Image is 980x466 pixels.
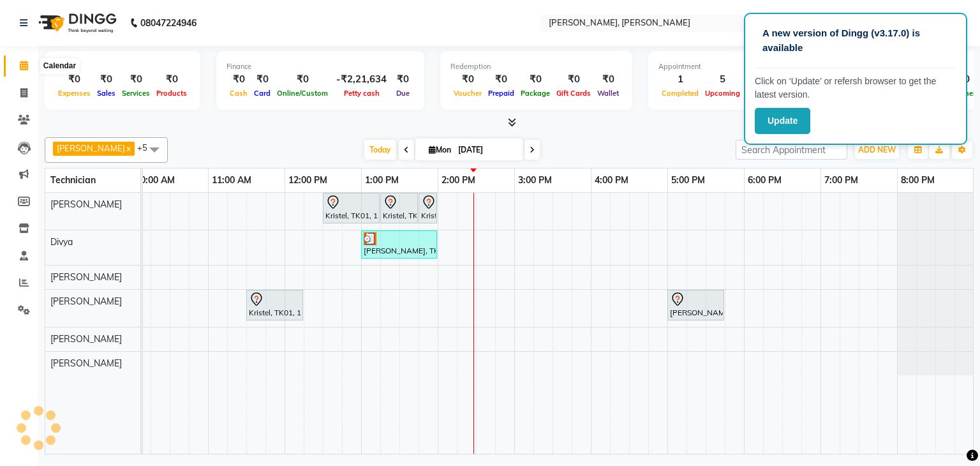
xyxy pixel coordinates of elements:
[40,59,79,74] div: Calendar
[362,232,436,257] div: [PERSON_NAME], TK03, 01:00 PM-02:00 PM, Permanent Nail Paint - French (Hand)
[364,140,396,160] span: Today
[50,333,122,345] span: [PERSON_NAME]
[119,89,153,98] span: Services
[50,296,122,307] span: [PERSON_NAME]
[209,171,255,190] a: 11:00 AM
[33,5,120,41] img: logo
[392,72,414,87] div: ₹0
[94,72,119,87] div: ₹0
[331,72,392,87] div: -₹2,21,634
[226,89,251,98] span: Cash
[821,171,861,190] a: 7:00 PM
[274,72,331,87] div: ₹0
[658,61,817,72] div: Appointment
[553,72,594,87] div: ₹0
[858,145,896,154] span: ADD NEW
[454,140,518,160] input: 2025-09-01
[50,174,96,186] span: Technician
[898,171,938,190] a: 8:00 PM
[393,89,413,98] span: Due
[517,89,553,98] span: Package
[450,89,485,98] span: Voucher
[248,292,302,319] div: Kristel, TK01, 11:30 AM-12:15 PM, Café H&F Pedicure
[57,143,125,153] span: [PERSON_NAME]
[324,195,378,222] div: Kristel, TK01, 12:30 PM-01:15 PM, Nail Extension - Acrylic (Hand)
[855,141,899,159] button: ADD NEW
[669,292,723,319] div: [PERSON_NAME], TK02, 05:00 PM-05:45 PM, Permanent Nail Paint - Solid Color (Hand)
[702,89,743,98] span: Upcoming
[594,72,622,87] div: ₹0
[132,171,178,190] a: 10:00 AM
[274,89,331,98] span: Online/Custom
[137,142,157,153] span: +5
[438,171,479,190] a: 2:00 PM
[426,145,454,154] span: Mon
[515,171,555,190] a: 3:00 PM
[755,75,956,101] p: Click on ‘Update’ or refersh browser to get the latest version.
[755,108,810,134] button: Update
[658,72,702,87] div: 1
[341,89,383,98] span: Petty cash
[285,171,330,190] a: 12:00 PM
[591,171,632,190] a: 4:00 PM
[362,171,402,190] a: 1:00 PM
[658,89,702,98] span: Completed
[94,89,119,98] span: Sales
[702,72,743,87] div: 5
[55,61,190,72] div: Total
[50,357,122,369] span: [PERSON_NAME]
[382,195,417,222] div: Kristel, TK01, 01:15 PM-01:45 PM, Permanent Nail Paint - Solid Color (Hand)
[55,72,94,87] div: ₹0
[668,171,708,190] a: 5:00 PM
[553,89,594,98] span: Gift Cards
[140,5,197,41] b: 08047224946
[251,72,274,87] div: ₹0
[251,89,274,98] span: Card
[50,236,73,248] span: Divya
[450,61,622,72] div: Redemption
[226,72,251,87] div: ₹0
[55,89,94,98] span: Expenses
[125,143,131,153] a: x
[119,72,153,87] div: ₹0
[226,61,414,72] div: Finance
[153,89,190,98] span: Products
[745,171,785,190] a: 6:00 PM
[50,271,122,283] span: [PERSON_NAME]
[762,26,949,55] p: A new version of Dingg (v3.17.0) is available
[153,72,190,87] div: ₹0
[485,89,517,98] span: Prepaid
[420,195,436,222] div: Kristel, TK01, 01:45 PM-02:00 PM, Permanent Nail Paint - Solid Color (Toes)
[743,72,780,87] div: 0
[743,89,780,98] span: Ongoing
[50,199,122,210] span: [PERSON_NAME]
[594,89,622,98] span: Wallet
[450,72,485,87] div: ₹0
[736,140,847,160] input: Search Appointment
[517,72,553,87] div: ₹0
[485,72,517,87] div: ₹0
